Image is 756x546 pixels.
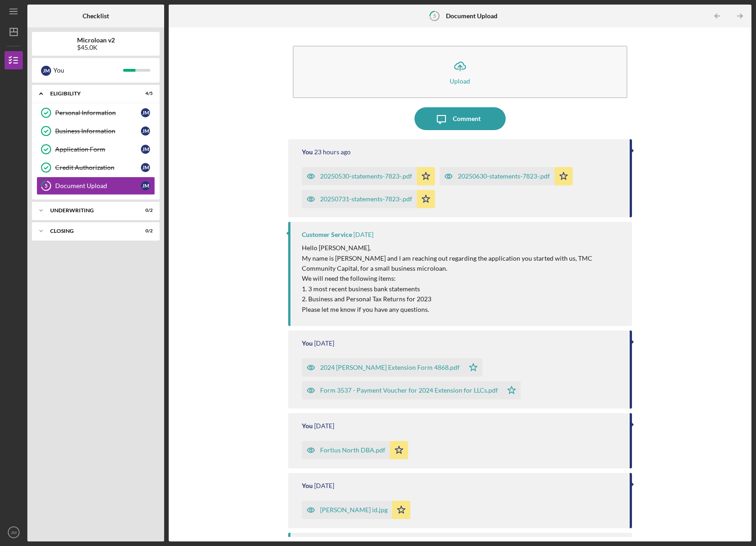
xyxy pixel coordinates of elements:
div: Business Information [55,127,141,135]
div: Credit Authorization [55,164,141,171]
div: Underwriting [50,208,130,213]
time: 2025-08-29 15:55 [314,422,334,430]
button: Fortius North DBA.pdf [302,441,408,459]
div: 20250530-statements-7823-.pdf [320,173,412,180]
b: Checklist [83,12,109,20]
button: Upload [293,46,628,98]
div: [PERSON_NAME] id.jpg [320,506,388,514]
button: 20250731-statements-7823-.pdf [302,190,435,208]
p: My name is [PERSON_NAME] and I am reaching out regarding the application you started with us, TMC... [302,253,623,274]
button: [PERSON_NAME] id.jpg [302,501,410,519]
div: 0 / 2 [136,208,153,213]
div: $45.0K [77,44,115,51]
div: You [302,482,313,489]
tspan: 5 [45,183,47,189]
div: You [302,340,313,347]
p: Please let me know if you have any questions. [302,304,623,315]
button: 2024 [PERSON_NAME] Extension Form 4868.pdf [302,358,482,377]
button: 20250630-statements-7823-.pdf [440,167,573,185]
p: 1. 3 most recent business bank statements [302,284,623,294]
b: Document Upload [446,12,497,20]
p: Hello [PERSON_NAME], [302,243,623,253]
time: 2025-08-29 15:49 [314,482,334,489]
div: J M [141,108,150,117]
tspan: 5 [433,13,436,19]
div: Application Form [55,146,141,153]
div: J M [41,66,51,76]
time: 2025-08-29 16:01 [314,340,334,347]
div: 4 / 5 [136,91,153,96]
div: Personal Information [55,109,141,116]
time: 2025-09-04 20:35 [314,148,351,156]
div: 2024 [PERSON_NAME] Extension Form 4868.pdf [320,364,460,371]
div: Fortius North DBA.pdf [320,446,385,454]
div: You [53,63,123,78]
div: J M [141,163,150,172]
a: Personal InformationJM [36,104,155,122]
time: 2025-09-02 19:01 [353,231,373,238]
div: Upload [450,78,470,84]
div: Closing [50,228,130,234]
div: Form 3537 - Payment Voucher for 2024 Extension for LLCs.pdf [320,387,498,394]
p: 2. Business and Personal Tax Returns for 2023 [302,294,623,304]
div: Document Upload [55,182,141,189]
a: Business InformationJM [36,122,155,140]
a: 5Document UploadJM [36,177,155,195]
div: J M [141,145,150,154]
a: Application FormJM [36,140,155,158]
div: 20250630-statements-7823-.pdf [458,173,550,180]
div: Comment [453,107,481,130]
button: Comment [414,107,506,130]
text: JM [11,530,17,535]
div: You [302,148,313,156]
button: Form 3537 - Payment Voucher for 2024 Extension for LLCs.pdf [302,381,521,399]
div: J M [141,181,150,190]
div: You [302,422,313,430]
div: 20250731-statements-7823-.pdf [320,195,412,203]
b: Microloan v2 [77,37,115,44]
a: Credit AuthorizationJM [36,158,155,177]
button: JM [5,523,23,541]
div: 0 / 2 [136,228,153,234]
div: J M [141,126,150,136]
p: We will need the following items: [302,273,623,283]
div: Eligibility [50,91,130,96]
button: 20250530-statements-7823-.pdf [302,167,435,185]
div: Customer Service [302,231,352,238]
